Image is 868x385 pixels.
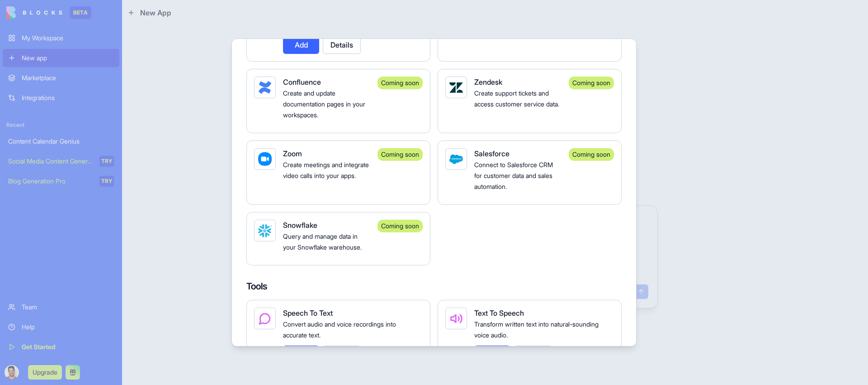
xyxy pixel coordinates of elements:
button: Add [283,346,319,364]
span: Zendesk [474,77,502,87]
span: Connect to Salesforce CRM for customer data and sales automation. [474,161,553,190]
button: Details [514,346,552,364]
button: Details [323,36,361,54]
span: Create support tickets and access customer service data. [474,89,559,108]
span: Speech To Text [283,308,333,318]
span: Transform written text into natural-sounding voice audio. [474,320,599,339]
div: Coming soon [377,77,423,89]
button: Details [323,346,361,364]
span: Text To Speech [474,308,524,318]
h4: Tools [246,280,622,293]
span: Snowflake [283,221,317,230]
button: Add [283,36,319,54]
span: Zoom [283,149,302,158]
span: Confluence [283,77,321,87]
div: Coming soon [377,220,423,232]
button: Add [474,346,510,364]
span: Create and update documentation pages in your workspaces. [283,89,365,119]
span: Create meetings and integrate video calls into your apps. [283,161,369,179]
div: Coming soon [569,77,614,89]
div: Coming soon [377,148,423,161]
span: Query and manage data in your Snowflake warehouse. [283,232,362,251]
span: Salesforce [474,149,509,158]
span: Convert audio and voice recordings into accurate text. [283,320,396,339]
div: Coming soon [569,148,614,161]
